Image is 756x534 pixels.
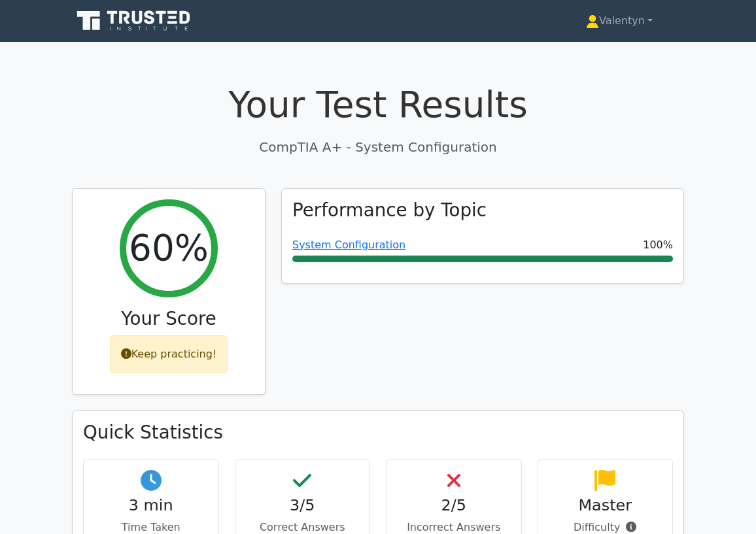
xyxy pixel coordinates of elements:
[292,199,487,221] h3: Performance by Topic
[72,84,684,127] h1: Your Test Results
[246,496,360,515] h4: 3/5
[83,308,254,329] h3: Your Score
[83,422,673,443] h3: Quick Statistics
[643,237,673,253] span: 100%
[292,239,405,251] a: System Configuration
[129,227,209,270] h2: 60%
[110,335,228,373] div: Keep practicing!
[549,496,662,515] h4: Master
[72,137,684,157] p: CompTIA A+ - System Configuration
[555,8,684,34] a: Valentyn
[94,496,208,515] h4: 3 min
[397,496,511,515] h4: 2/5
